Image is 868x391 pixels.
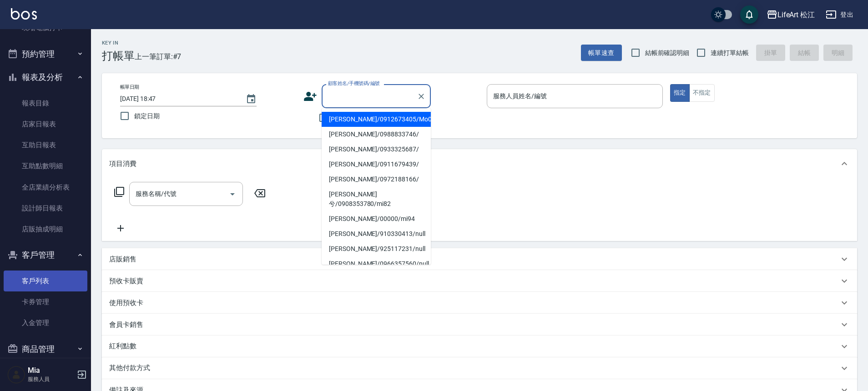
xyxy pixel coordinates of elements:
a: 全店業績分析表 [4,177,87,198]
li: [PERSON_NAME]/0988833746/ [322,127,431,142]
h5: Mia [28,366,74,375]
button: Choose date, selected date is 2025-09-09 [240,88,262,110]
li: [PERSON_NAME]/0933325687/ [322,142,431,157]
button: 登出 [822,6,857,23]
a: 報表目錄 [4,93,87,114]
button: Clear [415,90,428,103]
button: 報表及分析 [4,65,87,89]
li: [PERSON_NAME]/00000/mi94 [322,211,431,226]
li: [PERSON_NAME]/0972188166/ [322,172,431,187]
button: Open [225,187,240,201]
span: 上一筆訂單:#7 [135,51,182,62]
p: 其他付款方式 [109,363,155,373]
input: YYYY/MM/DD hh:mm [120,91,237,106]
div: 店販銷售 [102,248,857,270]
a: 客戶列表 [4,271,87,291]
img: Logo [11,8,37,20]
span: 鎖定日期 [134,111,160,121]
p: 會員卡銷售 [109,320,143,330]
a: 店家日報表 [4,114,87,135]
button: 不指定 [689,84,715,102]
div: 會員卡銷售 [102,314,857,336]
li: [PERSON_NAME]/0966357560/null [322,256,431,271]
p: 使用預收卡 [109,298,143,308]
span: 結帳前確認明細 [645,48,690,58]
div: 項目消費 [102,149,857,178]
p: 項目消費 [109,159,136,169]
li: [PERSON_NAME]/910330413/null [322,226,431,241]
div: 使用預收卡 [102,292,857,314]
p: 紅利點數 [109,341,141,351]
button: LifeArt 松江 [763,5,819,24]
label: 帳單日期 [120,84,139,90]
a: 店販抽成明細 [4,219,87,240]
button: 商品管理 [4,337,87,361]
a: 互助點數明細 [4,155,87,176]
a: 卡券管理 [4,291,87,312]
a: 入金管理 [4,312,87,333]
img: Person [7,366,25,384]
a: 互助日報表 [4,135,87,155]
div: 其他付款方式 [102,357,857,379]
button: 指定 [670,84,690,102]
li: [PERSON_NAME]/0911679439/ [322,157,431,172]
span: 連續打單結帳 [711,48,749,58]
div: 紅利點數 [102,336,857,357]
li: [PERSON_NAME]/925117231/null [322,241,431,256]
button: save [740,5,758,24]
div: 預收卡販賣 [102,270,857,292]
p: 店販銷售 [109,255,136,264]
label: 顧客姓名/手機號碼/編號 [328,80,380,87]
h3: 打帳單 [102,50,135,62]
div: LifeArt 松江 [777,9,815,20]
li: [PERSON_NAME]/0912673405/Mo042 [322,112,431,127]
p: 服務人員 [28,375,74,383]
button: 預約管理 [4,42,87,66]
button: 帳單速查 [581,45,622,61]
p: 預收卡販賣 [109,276,143,286]
h2: Key In [102,40,135,46]
button: 客戶管理 [4,243,87,267]
li: [PERSON_NAME]兮/0908353780/mi82 [322,187,431,211]
a: 設計師日報表 [4,198,87,219]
